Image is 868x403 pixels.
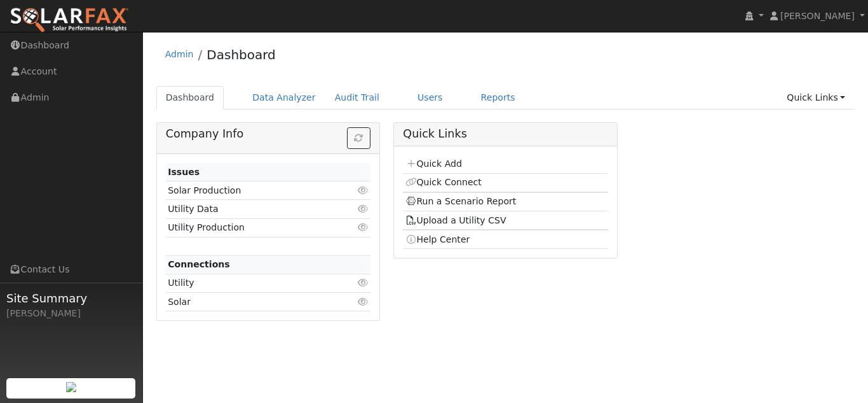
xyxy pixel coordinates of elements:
i: Click to view [357,278,369,287]
td: Utility [166,274,337,292]
a: Reports [471,86,525,110]
strong: Connections [168,259,230,269]
a: Run a Scenario Report [405,196,517,206]
a: Dashboard [207,47,276,62]
i: Click to view [357,186,369,195]
a: Data Analyzer [243,86,325,110]
a: Upload a Utility CSV [405,215,506,225]
a: Quick Add [405,159,462,169]
td: Utility Production [166,218,337,237]
a: Help Center [405,234,470,244]
td: Solar Production [166,181,337,200]
i: Click to view [357,223,369,232]
a: Dashboard [156,86,224,110]
span: Site Summary [6,290,136,307]
a: Quick Links [777,86,855,110]
td: Solar [166,293,337,311]
h5: Company Info [166,127,370,141]
a: Quick Connect [405,177,482,187]
a: Admin [165,49,194,59]
i: Click to view [357,297,369,306]
a: Audit Trail [325,86,389,110]
strong: Issues [168,167,200,177]
img: SolarFax [10,7,129,34]
td: Utility Data [166,200,337,218]
a: Users [408,86,452,110]
div: [PERSON_NAME] [6,307,136,320]
h5: Quick Links [403,127,607,141]
span: [PERSON_NAME] [780,11,855,21]
img: retrieve [66,382,76,392]
i: Click to view [357,204,369,213]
